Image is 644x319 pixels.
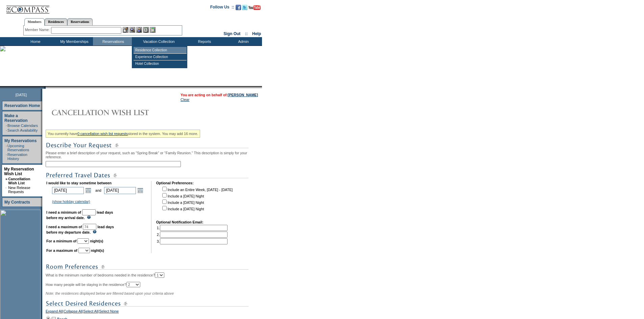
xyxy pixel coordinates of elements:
td: and [94,186,102,195]
b: lead days before my departure date. [46,225,114,234]
a: (show holiday calendar) [52,200,90,204]
span: :: [245,31,248,36]
img: blank.gif [46,86,46,89]
img: Become our fan on Facebook [236,5,241,10]
a: [PERSON_NAME] [228,93,258,97]
td: Vacation Collection [132,37,184,46]
input: Date format: M/D/Y. Shortcut keys: [T] for Today. [UP] or [.] for Next Day. [DOWN] or [,] for Pre... [52,187,84,194]
b: I need a maximum of [46,225,82,229]
a: Help [252,31,261,36]
td: Experience Collection [134,54,187,60]
a: Browse Calendars [7,124,38,128]
a: Collapse All [64,309,82,315]
td: 1. [157,225,228,231]
div: | | | [46,309,260,315]
img: questionMark_lightBlue.gif [87,215,91,219]
a: Make a Reservation [4,113,28,123]
div: Member Name: [25,27,51,33]
a: Sign Out [223,31,240,36]
input: Date format: M/D/Y. Shortcut keys: [T] for Today. [UP] or [.] for Next Day. [DOWN] or [,] for Pre... [104,187,136,194]
td: 2. [157,232,228,238]
a: Become our fan on Facebook [236,7,241,11]
a: Open the calendar popup. [85,187,92,194]
b: I need a minimum of [46,210,81,214]
a: New Release Requests [8,186,30,194]
a: Search Availability [7,128,38,132]
a: Reservation Home [4,103,40,108]
td: Follow Us :: [210,4,234,12]
td: Include an Entire Week, [DATE] - [DATE] Include a [DATE] Night Include a [DATE] Night Include a [... [161,186,233,215]
span: You are acting on behalf of: [181,93,258,97]
td: · [6,153,7,161]
a: Clear [181,98,189,102]
b: I would like to stay sometime between [46,181,112,185]
td: Reports [184,37,223,46]
b: For a maximum of [46,248,77,252]
img: View [129,27,135,33]
b: night(s) [91,248,104,252]
a: Upcoming Reservations [7,144,29,152]
a: Subscribe to our YouTube Channel [248,7,261,11]
img: Subscribe to our YouTube Channel [248,5,261,10]
a: Follow us on Twitter [242,7,247,11]
img: b_calculator.gif [150,27,156,33]
img: Follow us on Twitter [242,5,247,10]
img: questionMark_lightBlue.gif [93,230,97,234]
span: [DATE] [16,93,27,97]
td: Residence Collection [134,47,187,54]
a: Open the calendar popup. [137,187,144,194]
a: Members [24,18,45,26]
a: 0 cancellation wish list requests [77,132,128,136]
a: Reservations [67,18,93,25]
td: · [6,128,7,132]
a: Expand All [46,309,63,315]
img: Cancellation Wish List [46,106,181,119]
td: Reservations [93,37,132,46]
img: Reservations [143,27,149,33]
div: You currently have stored in the system. You may add 16 more. [46,130,200,138]
b: lead days before my arrival date. [46,210,113,220]
td: Admin [223,37,262,46]
td: 3. [157,238,228,244]
td: · [6,144,7,152]
b: night(s) [90,239,103,243]
img: subTtlRoomPreferences.gif [46,263,248,271]
b: Optional Preferences: [156,181,194,185]
img: Impersonate [136,27,142,33]
span: Note: the residences displayed below are filtered based upon your criteria above [46,291,174,295]
td: · [6,124,7,128]
td: My Memberships [54,37,93,46]
a: Cancellation Wish List [8,177,30,185]
a: Reservation History [7,153,27,161]
a: My Contracts [4,200,30,205]
img: promoShadowLeftCorner.gif [43,86,46,89]
a: Select None [99,309,119,315]
b: » [5,177,7,181]
img: b_edit.gif [123,27,128,33]
a: Residences [45,18,67,25]
a: My Reservation Wish List [4,167,34,176]
td: Hotel Collection [134,60,187,67]
td: · [5,186,7,194]
a: Select All [84,309,98,315]
b: Optional Notification Email: [156,220,204,224]
td: Home [15,37,54,46]
b: For a minimum of [46,239,76,243]
a: My Reservations [4,138,37,143]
